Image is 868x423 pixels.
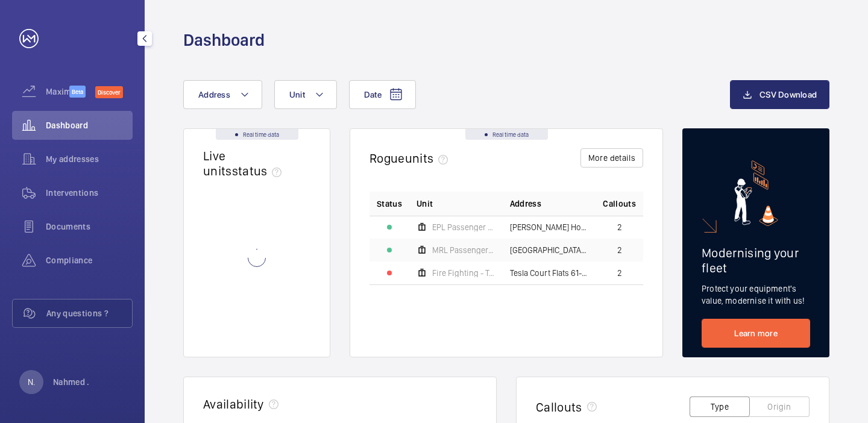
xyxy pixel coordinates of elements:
[183,80,262,109] button: Address
[702,245,810,275] h2: Modernising your fleet
[690,396,750,417] button: Type
[417,198,433,210] span: Unit
[510,269,589,277] span: Tesla Court Flats 61-84 - High Risk Building - Tesla Court Flats 61-84
[734,160,778,226] img: marketing-card.svg
[46,307,132,319] span: Any questions ?
[289,90,305,99] span: Unit
[183,29,265,51] h1: Dashboard
[349,80,416,109] button: Date
[216,129,298,140] div: Real time data
[370,151,453,166] h2: Rogue
[203,396,264,412] h2: Availability
[580,148,643,168] button: More details
[46,221,133,233] span: Documents
[536,399,582,415] h2: Callouts
[232,163,287,178] span: status
[274,80,337,109] button: Unit
[405,151,453,166] span: units
[364,90,382,99] span: Date
[28,376,35,388] p: N.
[53,376,90,388] p: Nahmed .
[95,86,123,98] span: Discover
[46,153,133,165] span: My addresses
[702,319,810,348] a: Learn more
[617,246,622,254] span: 2
[46,119,133,131] span: Dashboard
[465,129,548,140] div: Real time data
[432,223,495,231] span: EPL Passenger Lift No 2
[759,90,817,99] span: CSV Download
[510,246,589,254] span: [GEOGRAPHIC_DATA] - [GEOGRAPHIC_DATA]
[46,254,133,266] span: Compliance
[203,148,286,178] h2: Live units
[603,198,636,210] span: Callouts
[198,90,230,99] span: Address
[46,187,133,199] span: Interventions
[730,80,829,109] button: CSV Download
[46,86,69,98] span: Maximize
[69,86,86,98] span: Beta
[432,269,495,277] span: Fire Fighting - Tesla 61-84 schn euro
[377,198,402,210] p: Status
[510,198,541,210] span: Address
[617,269,622,277] span: 2
[617,223,622,231] span: 2
[432,246,495,254] span: MRL Passenger Lift
[702,283,810,307] p: Protect your equipment's value, modernise it with us!
[510,223,589,231] span: [PERSON_NAME] House - High Risk Building - [PERSON_NAME][GEOGRAPHIC_DATA]
[749,396,810,417] button: Origin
